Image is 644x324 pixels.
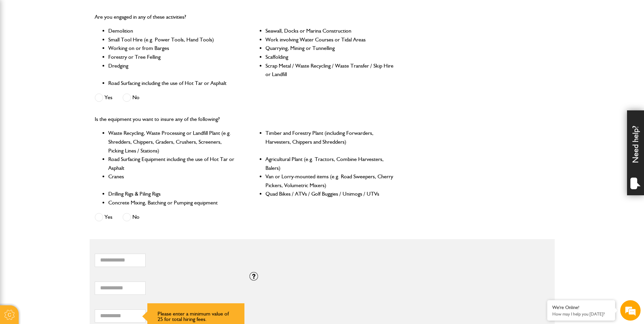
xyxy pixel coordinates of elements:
[108,172,237,190] li: Cranes
[265,155,394,172] li: Agricultural Plant (e.g. Tractors, Combine Harvesters, Balers)
[265,129,394,155] li: Timber and Forestry Plant (including Forwarders, Harvesters, Chippers and Shredders)
[108,155,237,172] li: Road Surfacing Equipment including the use of Hot Tar or Asphalt
[9,103,124,118] input: Enter your phone number
[95,213,112,221] label: Yes
[123,213,140,221] label: No
[265,61,394,79] li: Scrap Metal / Waste Recycling / Waste Transfer / Skip Hire or Landfill
[95,93,112,102] label: Yes
[552,311,610,317] p: How may I help you today?
[95,13,394,21] p: Are you engaged in any of these activities?
[265,172,394,190] li: Van or Lorry-mounted items (e.g. Road Sweepers, Cherry Pickers, Volumetric Mixers)
[265,26,394,35] li: Seawall, Docks or Marina Construction
[552,305,610,310] div: We're Online!
[9,63,124,78] input: Enter your last name
[108,79,237,88] li: Road Surfacing including the use of Hot Tar or Asphalt
[92,209,123,218] em: Start Chat
[108,53,237,61] li: Forestry or Tree Felling
[111,3,128,20] div: Minimize live chat window
[108,44,237,53] li: Working on or from Barges
[9,83,124,98] input: Enter your email address
[265,35,394,44] li: Work involving Water Courses or Tidal Areas
[265,44,394,53] li: Quarrying, Mining or Tunnelling
[108,198,237,207] li: Concrete Mixing, Batching or Pumping equipment
[12,38,29,47] img: d_20077148190_company_1631870298795_20077148190
[108,61,237,79] li: Dredging
[108,35,237,44] li: Small Tool Hire (e.g. Power Tools, Hand Tools)
[265,190,394,198] li: Quad Bikes / ATVs / Golf Buggies / Unimogs / UTVs
[9,123,124,203] textarea: Type your message and hit 'Enter'
[123,93,140,102] label: No
[95,115,394,124] p: Is the equipment you want to insure any of the following?
[265,53,394,61] li: Scaffolding
[35,38,114,47] div: Chat with us now
[108,129,237,155] li: Waste Recycling, Waste Processing or Landfill Plant (e.g. Shredders, Chippers, Graders, Crushers,...
[627,110,644,195] div: Need help?
[108,26,237,35] li: Demolition
[108,190,237,198] li: Drilling Rigs & Piling Rigs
